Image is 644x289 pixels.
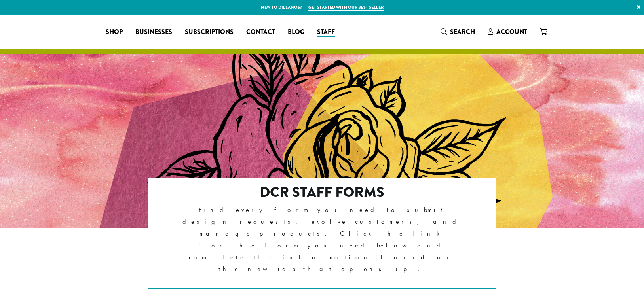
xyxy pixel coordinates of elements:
[182,184,462,201] h2: DCR Staff Forms
[106,27,123,37] span: Shop
[99,26,129,38] a: Shop
[308,4,384,11] a: Get started with our best seller
[496,27,527,36] span: Account
[434,25,481,38] a: Search
[246,27,275,37] span: Contact
[317,27,335,37] span: Staff
[311,26,341,38] a: Staff
[182,204,462,275] p: Find every form you need to submit design requests, evolve customers, and manage products. Click ...
[288,27,304,37] span: Blog
[185,27,234,37] span: Subscriptions
[135,27,172,37] span: Businesses
[450,27,475,36] span: Search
